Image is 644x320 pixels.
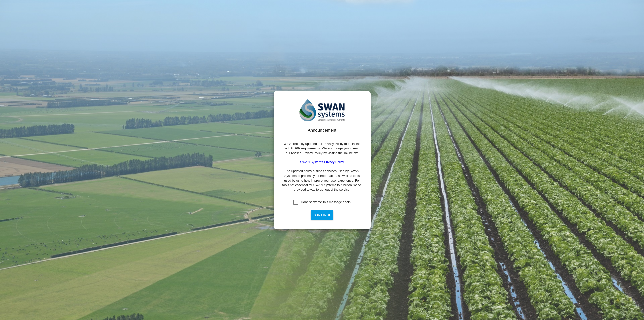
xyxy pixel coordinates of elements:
[282,169,362,191] span: The updated policy outlines services used by SWAN Systems to process your information, as well as...
[300,160,344,164] a: SWAN Systems Privacy Policy
[293,200,351,205] md-checkbox: Don't show me this message again
[299,99,345,122] img: SWAN-Landscape-Logo-Colour.png
[283,142,360,155] span: We’ve recently updated our Privacy Policy to be in line with GDPR requirements. We encourage you ...
[282,127,363,133] div: Announcement
[301,200,351,204] div: Don't show me this message again
[311,210,333,220] button: Continue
